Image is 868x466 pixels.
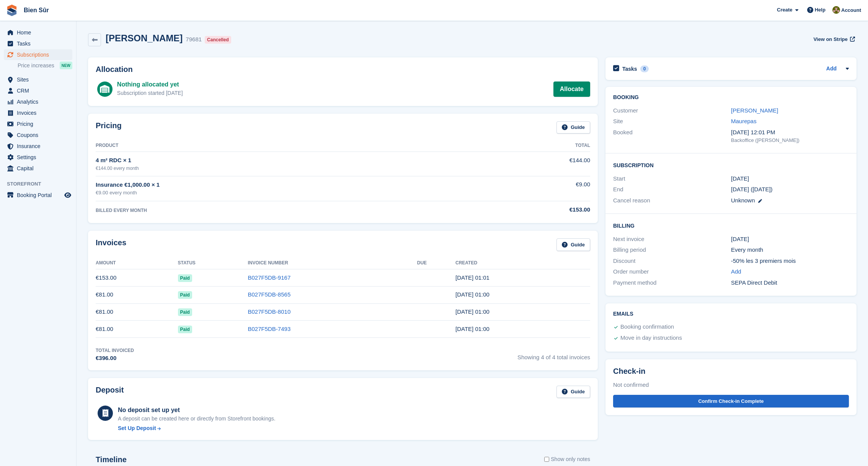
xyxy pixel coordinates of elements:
[96,303,178,321] td: €81.00
[96,321,178,338] td: €81.00
[96,65,590,74] h2: Allocation
[731,118,757,124] a: Maurepas
[613,196,731,205] div: Cancel reason
[544,455,590,463] label: Show only notes
[640,65,649,72] div: 0
[118,424,156,432] div: Set Up Deposit
[622,65,637,72] h2: Tasks
[178,308,192,316] span: Paid
[96,181,469,189] div: Insurance €1,000.00 × 1
[4,27,72,38] a: menu
[613,161,849,169] h2: Subscription
[118,406,276,415] div: No deposit set up yet
[731,235,849,244] div: [DATE]
[96,238,126,251] h2: Invoices
[613,267,731,276] div: Order number
[731,186,773,192] span: [DATE] ([DATE])
[4,74,72,85] a: menu
[613,174,731,183] div: Start
[556,121,590,134] a: Guide
[620,334,682,343] div: Move in day instructions
[18,62,54,69] span: Price increases
[17,130,63,140] span: Coupons
[826,65,837,73] a: Add
[731,257,849,266] div: -50% les 3 premiers mois
[613,128,731,144] div: Booked
[731,279,849,287] div: SEPA Direct Debit
[17,27,63,38] span: Home
[248,257,417,269] th: Invoice Number
[4,141,72,152] a: menu
[96,156,469,165] div: 4 m² RDC × 1
[4,96,72,107] a: menu
[178,291,192,299] span: Paid
[731,174,749,183] time: 2025-04-17 23:00:00 UTC
[4,38,72,49] a: menu
[613,117,731,126] div: Site
[553,81,590,97] a: Allocate
[455,291,489,298] time: 2025-06-17 23:00:41 UTC
[613,279,731,287] div: Payment method
[248,274,291,281] a: B027F5DB-9167
[613,380,849,390] div: Not confirmed
[17,163,63,174] span: Capital
[4,163,72,174] a: menu
[248,291,291,298] a: B027F5DB-8565
[118,424,276,432] a: Set Up Deposit
[96,386,124,398] h2: Deposit
[731,107,778,114] a: [PERSON_NAME]
[613,185,731,194] div: End
[417,257,455,269] th: Due
[4,152,72,163] a: menu
[17,74,63,85] span: Sites
[4,85,72,96] a: menu
[556,238,590,251] a: Guide
[731,197,755,204] span: Unknown
[731,137,849,144] div: Backoffice ([PERSON_NAME])
[544,455,549,463] input: Show only notes
[7,180,76,188] span: Storefront
[731,128,849,137] div: [DATE] 12:01 PM
[6,5,18,16] img: stora-icon-8386f47178a22dfd0bd8f6a31ec36ba5ce8667c1dd55bd0f319d3a0aa187defe.svg
[17,108,63,118] span: Invoices
[17,190,63,200] span: Booking Portal
[517,347,590,363] span: Showing 4 of 4 total invoices
[96,121,122,134] h2: Pricing
[469,205,590,214] div: €153.00
[96,286,178,303] td: €81.00
[17,38,63,49] span: Tasks
[841,7,861,14] span: Account
[613,257,731,266] div: Discount
[810,33,857,46] a: View on Stripe
[106,33,183,43] h2: [PERSON_NAME]
[815,6,826,14] span: Help
[96,140,469,152] th: Product
[60,62,72,69] div: NEW
[205,36,231,44] div: Cancelled
[178,326,192,333] span: Paid
[96,354,134,363] div: €396.00
[832,6,840,14] img: Matthieu Burnand
[455,326,489,332] time: 2025-04-17 23:00:21 UTC
[96,269,178,287] td: €153.00
[96,165,469,172] div: €144.00 every month
[613,367,849,376] h2: Check-in
[613,395,849,407] button: Confirm Check-in Complete
[21,4,52,16] a: Bien Sûr
[613,95,849,101] h2: Booking
[613,246,731,254] div: Billing period
[248,308,291,315] a: B027F5DB-8010
[4,119,72,129] a: menu
[4,49,72,60] a: menu
[731,246,849,254] div: Every month
[469,152,590,176] td: €144.00
[17,152,63,163] span: Settings
[613,311,849,317] h2: Emails
[4,130,72,140] a: menu
[731,267,741,276] a: Add
[186,35,202,44] div: 79681
[613,235,731,244] div: Next invoice
[178,274,192,282] span: Paid
[813,36,847,43] span: View on Stripe
[613,222,849,229] h2: Billing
